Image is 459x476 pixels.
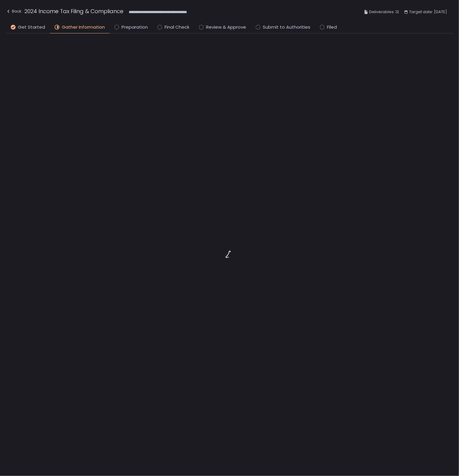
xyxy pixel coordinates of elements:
span: Deliverables: 12 [369,8,399,16]
h1: 2024 Income Tax Filing & Compliance [24,7,123,15]
span: Get Started [18,24,45,31]
span: Submit to Authorities [263,24,310,31]
span: Target date: [DATE] [409,8,447,16]
span: Final Check [165,24,189,31]
span: Preparation [122,24,148,31]
span: Gather Information [62,24,105,31]
span: Review & Approve [206,24,246,31]
button: Back [6,7,22,17]
div: Back [6,8,22,15]
span: Filed [327,24,337,31]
